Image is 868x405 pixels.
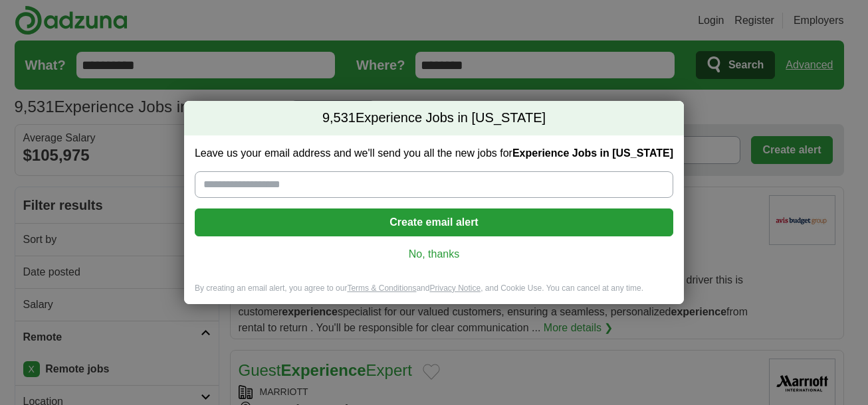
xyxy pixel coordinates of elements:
div: By creating an email alert, you agree to our and , and Cookie Use. You can cancel at any time. [184,283,684,305]
button: Create email alert [195,208,673,236]
strong: Experience Jobs in [US_STATE] [512,147,673,159]
a: Privacy Notice [429,283,481,293]
span: 9,531 [322,109,356,127]
label: Leave us your email address and we'll send you all the new jobs for [195,146,673,161]
a: Terms & Conditions [347,283,416,293]
a: No, thanks [205,247,663,262]
h2: Experience Jobs in [US_STATE] [184,101,684,135]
